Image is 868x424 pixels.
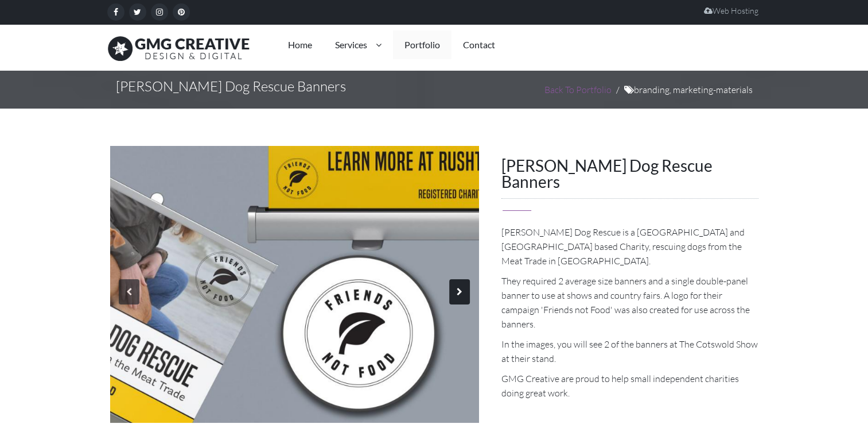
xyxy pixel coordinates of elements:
[613,83,753,97] li: branding, marketing-materials
[110,146,479,423] img: Rushton Dog Rescue Banners
[393,30,451,59] a: Portfolio
[501,274,758,332] p: They required 2 average size banners and a single double-panel banner to use at shows and country...
[501,157,758,199] h2: [PERSON_NAME] Dog Rescue Banners
[544,84,612,95] a: Back To Portfolio
[107,79,346,93] h1: [PERSON_NAME] Dog Rescue Banners
[277,30,324,59] a: Home
[704,6,758,16] a: Web Hosting
[107,30,251,65] img: Give Me Gimmicks logo
[501,225,758,268] p: [PERSON_NAME] Dog Rescue is a [GEOGRAPHIC_DATA] and [GEOGRAPHIC_DATA] based Charity, rescuing dog...
[324,30,393,59] a: Services
[501,372,758,400] p: GMG Creative are proud to help small independent charities doing great work.
[451,30,507,59] a: Contact
[501,337,758,366] p: In the images, you will see 2 of the banners at The Cotswold Show at their stand.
